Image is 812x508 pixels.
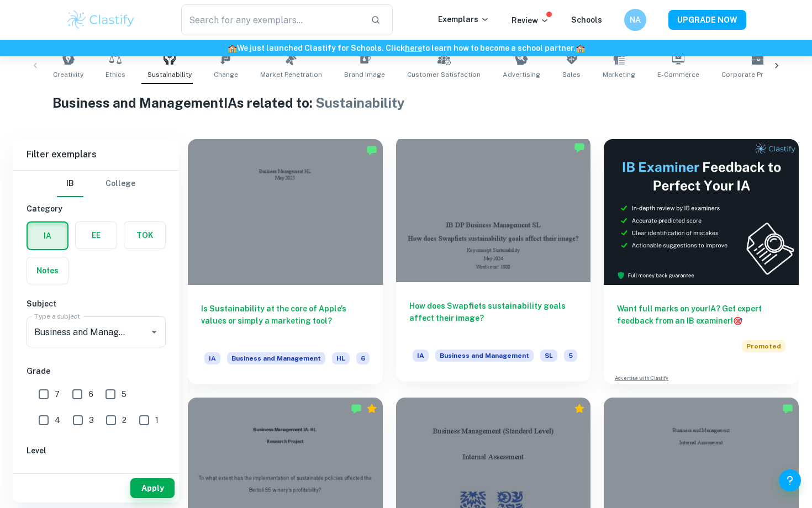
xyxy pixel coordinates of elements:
button: TOK [124,222,165,248]
img: Marked [574,142,585,153]
span: IA [413,350,429,362]
h6: Subject [27,298,166,310]
button: Notes [27,257,68,284]
button: NA [624,9,646,31]
img: Marked [366,145,377,156]
img: Marked [351,403,362,414]
h6: How does Swapfiets sustainability goals affect their image? [409,300,578,336]
span: 6 [356,352,370,364]
button: EE [76,222,117,248]
h6: We just launched Clastify for Schools. Click to learn how to become a school partner. [2,42,810,54]
a: Schools [571,15,602,24]
label: Type a subject [34,311,80,321]
a: Is Sustainability at the core of Apple’s values or simply a marketing tool?IABusiness and Managem... [188,139,383,384]
span: 🏫 [576,44,585,52]
span: IA [204,352,220,364]
span: SL [540,350,557,362]
span: 1 [155,414,159,426]
span: Creativity [53,70,83,80]
span: 2 [122,414,126,426]
input: Search for any exemplars... [181,4,362,35]
span: 5 [564,350,577,362]
span: 6 [88,388,93,400]
span: Change [214,70,238,80]
h6: Is Sustainability at the core of Apple’s values or simply a marketing tool? [201,303,370,339]
span: 🎯 [733,316,742,325]
span: Sustainability [147,70,192,80]
button: Open [146,324,162,340]
button: IA [28,223,67,249]
p: Exemplars [438,13,489,25]
div: Filter type choice [57,171,135,197]
span: 🏫 [228,44,237,52]
img: Marked [782,403,793,414]
span: Brand Image [344,70,385,80]
span: 3 [89,414,94,426]
img: Thumbnail [604,139,799,285]
span: HL [332,352,350,364]
h6: Level [27,444,166,457]
button: IB [57,171,83,197]
button: UPGRADE NOW [668,10,746,30]
span: Promoted [742,340,785,352]
span: Advertising [503,70,540,80]
button: College [106,171,135,197]
span: Sales [562,70,581,80]
div: Premium [366,403,377,414]
span: 7 [55,388,60,400]
span: Business and Management [227,352,325,364]
span: Marketing [603,70,635,80]
a: here [405,44,422,52]
span: Customer Satisfaction [407,70,481,80]
button: Apply [130,478,175,498]
h6: Grade [27,365,166,377]
h6: Filter exemplars [13,139,179,170]
span: E-commerce [657,70,699,80]
h1: Business and Management IAs related to: [52,93,760,113]
span: Ethics [106,70,125,80]
a: Advertise with Clastify [615,374,668,382]
h6: Category [27,203,166,215]
span: Business and Management [435,350,534,362]
a: How does Swapfiets sustainability goals affect their image?IABusiness and ManagementSL5 [396,139,591,384]
h6: NA [629,14,642,26]
span: Corporate Profitability [721,70,795,80]
span: Sustainability [315,95,405,110]
p: Review [512,14,549,27]
div: Premium [574,403,585,414]
span: 4 [55,414,60,426]
button: Help and Feedback [779,469,801,491]
span: HL [56,469,66,481]
a: Want full marks on yourIA? Get expert feedback from an IB examiner!PromotedAdvertise with Clastify [604,139,799,384]
img: Clastify logo [66,9,136,31]
span: SL [96,469,105,481]
span: 5 [122,388,126,400]
h6: Want full marks on your IA ? Get expert feedback from an IB examiner! [617,303,785,327]
span: Market Penetration [260,70,322,80]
